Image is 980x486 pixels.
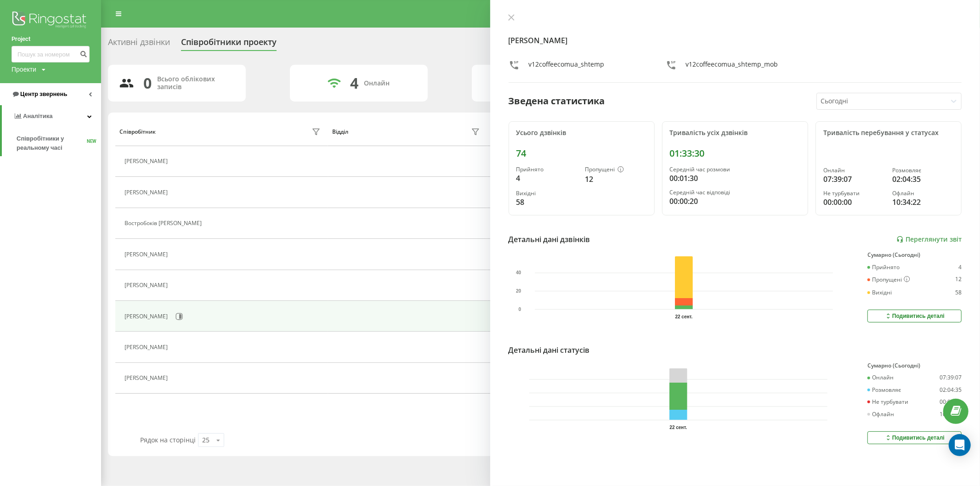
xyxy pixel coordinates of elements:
font: Не турбувати [823,189,860,197]
font: 02:04:35 [892,174,921,184]
font: 10:34:22 [892,197,921,207]
font: Центр звернень [20,90,67,97]
font: v12coffeecomua_shtemp [529,60,605,68]
font: Зведена статистика [509,95,605,107]
font: 58 [516,197,525,207]
font: 0 [143,73,152,93]
font: Детальні дані статусів [509,345,590,355]
img: Ringostat logo [11,9,90,32]
font: [PERSON_NAME] [125,312,168,320]
font: 00:00:20 [670,196,698,206]
font: 4 [516,173,521,183]
font: Онлайн [364,79,390,87]
input: Пошук за номером [11,46,90,62]
font: [PERSON_NAME] [125,374,168,382]
font: Співробітники проекту [181,36,277,47]
font: Вихідні [872,288,892,296]
font: Project [11,35,30,42]
font: 12 [955,275,962,283]
font: 4 [350,73,358,93]
font: Прийнято [872,263,900,271]
font: Усього дзвінків [516,128,566,137]
font: 12 [585,174,594,184]
font: Розмовляє [892,166,921,174]
a: Project [11,34,90,44]
font: 58 [955,288,962,296]
font: v12coffeecomua_shtemp_mob [686,60,778,68]
font: Вихідні [516,189,536,197]
font: 4 [958,263,962,271]
font: Пропущені [872,276,902,283]
font: [PERSON_NAME] [125,188,168,196]
font: Розмовляє [872,386,901,394]
font: Активні дзвінки [108,36,170,47]
button: Подивитись деталі [867,431,962,444]
font: Рядок на сторінці [140,435,196,444]
font: 02:04:35 [940,386,962,394]
font: Сумарно (Сьогодні) [867,251,920,259]
font: Співробітники у реальному часі [17,135,64,151]
font: 00:01:30 [670,173,698,183]
font: Онлайн [872,373,894,381]
a: Аналітика [2,105,101,127]
font: Тривалість перебування у статусах [823,128,939,137]
font: 00:00:00 [823,197,852,207]
font: Пропущені [585,165,615,173]
font: Детальні дані дзвінків [509,234,590,244]
font: [PERSON_NAME] [125,250,168,258]
font: Всього облікових записів [157,74,215,91]
font: Переглянути звіт [906,235,962,243]
a: Співробітники у реальному часіNEW [17,130,101,156]
font: 00:00:00 [940,398,962,406]
font: 74 [516,147,527,159]
a: Переглянути звіт [896,236,962,243]
text: 22 сент. [675,314,692,319]
font: [PERSON_NAME] [509,35,568,45]
font: Не турбувати [872,398,908,406]
font: Середній час розмови [670,165,731,173]
font: 01:33:30 [670,147,705,159]
button: Подивитись деталі [867,310,962,322]
font: Онлайн [823,166,845,174]
font: NEW [87,139,96,144]
font: Тривалість усіх дзвінків [670,128,748,137]
font: 07:39:07 [940,373,962,381]
font: Подивитись деталі [892,313,945,319]
text: 0 [518,307,521,312]
font: Офлайн [872,410,894,418]
font: Подивитись деталі [892,435,945,441]
font: 10:34:22 [940,410,962,418]
font: [PERSON_NAME] [125,281,168,289]
font: [PERSON_NAME] [125,157,168,165]
text: 40 [516,271,521,276]
font: 07:39:07 [823,174,852,184]
font: [PERSON_NAME] [125,343,168,351]
font: 25 [202,435,210,444]
font: Прийнято [516,165,544,173]
font: Проекти [11,66,36,73]
font: Офлайн [892,189,914,197]
font: Співробітник [119,128,156,136]
font: Востробоків [PERSON_NAME] [125,219,202,227]
font: Відділ [332,128,348,136]
font: Сумарно (Сьогодні) [867,362,920,369]
text: 20 [516,288,521,294]
font: Середній час відповіді [670,188,731,196]
font: Аналітика [23,113,52,119]
text: 22 сент. [669,425,687,430]
div: Open Intercom Messenger [949,434,971,456]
